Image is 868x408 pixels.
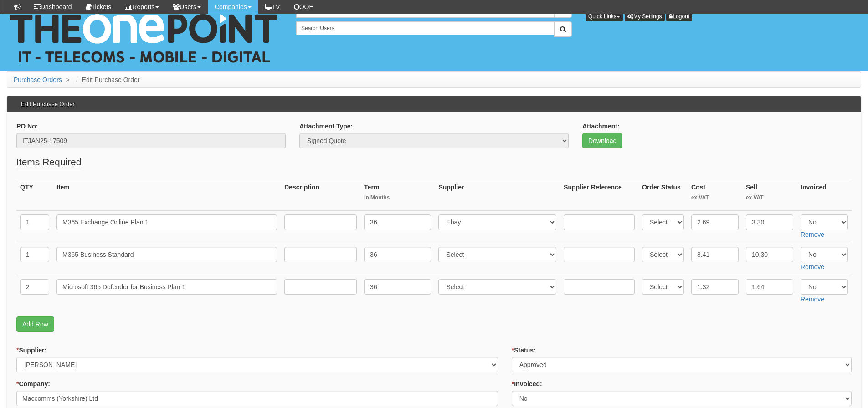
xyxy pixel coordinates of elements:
[435,178,560,210] th: Supplier
[296,21,555,35] input: Search Users
[74,75,140,84] li: Edit Purchase Order
[16,316,54,332] a: Add Row
[586,11,623,21] button: Quick Links
[801,263,824,270] a: Remove
[64,76,72,83] span: >
[16,178,53,210] th: QTY
[14,76,62,83] a: Purchase Orders
[16,346,46,355] label: Supplier:
[625,11,665,21] a: My Settings
[53,178,281,210] th: Item
[797,178,852,210] th: Invoiced
[16,155,81,169] legend: Items Required
[512,379,542,388] label: Invoiced:
[360,178,435,210] th: Term
[801,231,824,238] a: Remove
[801,296,824,303] a: Remove
[299,122,353,131] label: Attachment Type:
[364,194,431,202] small: In Months
[688,178,742,210] th: Cost
[512,346,536,355] label: Status:
[281,178,360,210] th: Description
[582,133,622,148] a: Download
[16,97,79,112] h3: Edit Purchase Order
[746,194,793,202] small: ex VAT
[691,194,739,202] small: ex VAT
[582,122,620,131] label: Attachment:
[16,122,38,131] label: PO No:
[742,178,797,210] th: Sell
[16,379,50,388] label: Company:
[560,178,638,210] th: Supplier Reference
[666,11,692,21] a: Logout
[638,178,688,210] th: Order Status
